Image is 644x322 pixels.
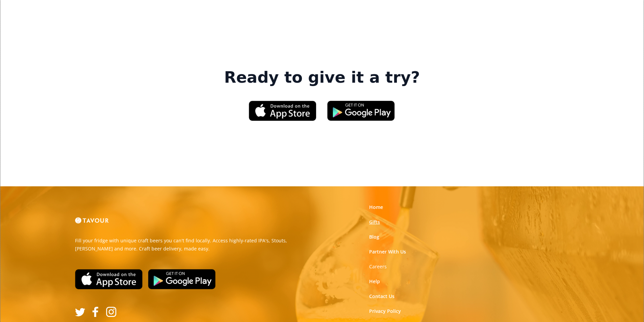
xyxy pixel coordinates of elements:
[369,293,395,300] a: Contact Us
[369,278,380,285] a: Help
[369,263,387,270] strong: Careers
[369,234,379,240] a: Blog
[369,263,387,270] a: Careers
[369,204,383,211] a: Home
[224,68,420,87] strong: Ready to give it a try?
[75,237,317,253] p: Fill your fridge with unique craft beers you can't find locally. Access highly-rated IPA's, Stout...
[369,219,380,225] a: Gifts
[369,308,401,315] a: Privacy Policy
[369,248,406,255] a: Partner With Us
